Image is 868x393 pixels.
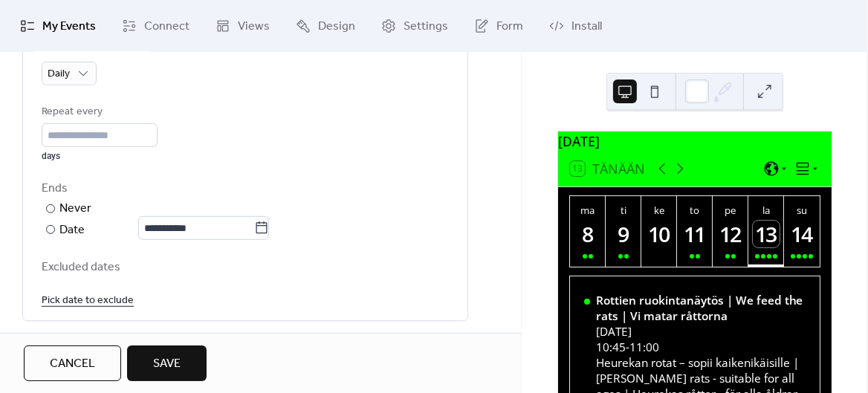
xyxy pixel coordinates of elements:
[153,355,181,373] span: Save
[42,180,446,198] div: Ends
[717,221,744,247] div: 12
[558,131,832,151] div: [DATE]
[42,18,96,36] span: My Events
[574,204,601,217] div: ma
[42,103,155,121] div: Repeat every
[788,221,815,247] div: 14
[596,324,806,340] div: [DATE]
[204,6,281,46] a: Views
[646,204,673,217] div: ke
[496,18,523,36] span: Form
[50,355,95,373] span: Cancel
[59,200,92,218] div: Never
[404,18,448,36] span: Settings
[753,204,780,217] div: la
[238,18,270,36] span: Views
[677,196,713,267] button: to11
[463,6,534,46] a: Form
[42,259,449,276] span: Excluded dates
[596,340,626,355] span: 10:45
[574,221,601,247] div: 8
[42,292,134,310] span: Pick date to exclude
[748,196,784,267] button: la13
[610,204,637,217] div: ti
[59,221,269,240] div: Date
[370,6,459,46] a: Settings
[571,18,602,36] span: Install
[111,6,201,46] a: Connect
[681,204,708,217] div: to
[626,340,629,355] span: -
[9,6,107,46] a: My Events
[784,196,820,267] button: su14
[48,64,70,84] span: Daily
[788,204,815,217] div: su
[538,6,613,46] a: Install
[24,345,121,381] button: Cancel
[144,18,190,36] span: Connect
[127,345,207,381] button: Save
[641,196,677,267] button: ke10
[629,340,659,355] span: 11:00
[285,6,366,46] a: Design
[318,18,355,36] span: Design
[717,204,744,217] div: pe
[713,196,748,267] button: pe12
[42,150,158,162] div: days
[646,221,673,247] div: 10
[42,35,132,53] span: Recurring event
[606,196,641,267] button: ti9
[753,221,780,247] div: 13
[570,196,606,267] button: ma8
[596,293,806,324] div: Rottien ruokintanäytös | We feed the rats | Vi matar råttorna
[681,221,708,247] div: 11
[610,221,637,247] div: 9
